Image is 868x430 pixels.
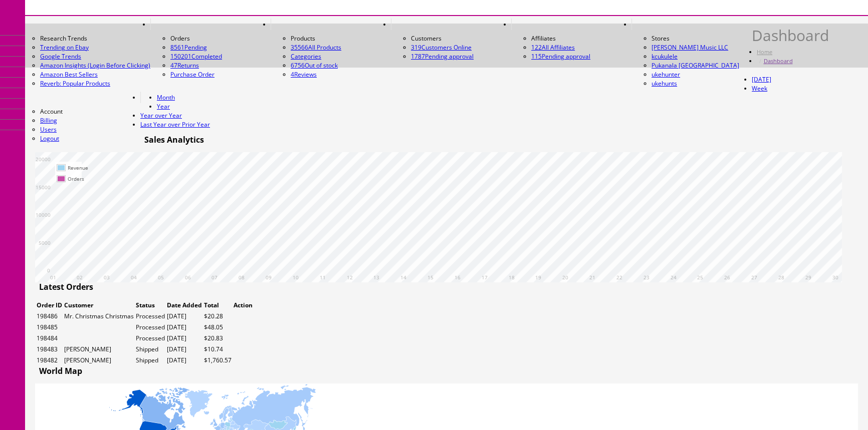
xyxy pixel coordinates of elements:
[203,344,232,354] td: $10.74
[531,43,575,52] a: 122All Affiliates
[170,43,184,52] span: 8561
[35,366,82,375] h3: World Map
[291,61,338,70] a: 6756Out of stock
[170,61,199,70] a: 47Returns
[40,34,150,43] li: Research Trends
[140,135,204,144] h3: Sales Analytics
[203,311,232,321] td: $20.28
[752,84,767,93] a: Week
[166,333,202,343] td: [DATE]
[763,57,792,65] a: Dashboard
[233,300,253,310] td: Action
[36,322,63,332] td: 198485
[170,43,271,52] a: 8561Pending
[166,311,202,321] td: [DATE]
[36,311,63,321] td: 198486
[170,34,271,43] li: Orders
[291,70,317,79] a: 4Reviews
[40,70,150,79] a: Amazon Best Sellers
[140,111,182,120] a: Year over Year
[411,43,472,52] a: 319Customers Online
[203,355,232,365] td: $1,760.57
[157,93,175,102] a: Month
[135,300,165,310] td: Status
[411,52,474,61] a: 1787Pending approval
[652,70,680,79] a: ukehunter
[135,355,165,365] td: Shipped
[291,52,321,61] a: Categories
[203,300,232,310] td: Total
[411,34,511,43] li: Customers
[135,333,165,343] td: Processed
[135,322,165,332] td: Processed
[36,344,63,354] td: 198483
[170,61,177,70] span: 47
[752,75,771,84] a: [DATE]
[652,52,678,61] a: kcukulele
[170,70,214,79] a: Purchase Order
[36,355,63,365] td: 198482
[291,34,391,43] li: Products
[291,43,308,52] span: 35566
[757,48,772,56] a: Home
[166,344,202,354] td: [DATE]
[531,43,542,52] span: 122
[67,174,89,184] td: Orders
[157,102,170,111] a: Year
[166,322,202,332] td: [DATE]
[531,52,542,61] span: 115
[291,61,305,70] span: 6756
[170,52,222,61] a: 150201Completed
[64,344,134,354] td: [PERSON_NAME]
[652,43,728,52] a: [PERSON_NAME] Music LLC
[140,120,210,129] a: Last Year over Prior Year
[40,52,150,61] a: Google Trends
[752,31,829,40] h1: Dashboard
[35,282,93,291] h3: Latest Orders
[64,311,134,321] td: Mr. Christmas Christmas
[40,43,150,52] a: Trending on Ebay
[531,52,590,61] a: 115Pending approval
[652,34,752,43] li: Stores
[67,163,89,173] td: Revenue
[291,43,341,52] a: 35566All Products
[170,52,191,61] span: 150201
[135,344,165,354] td: Shipped
[40,61,150,70] a: Amazon Insights (Login Before Clicking)
[203,322,232,332] td: $48.05
[64,355,134,365] td: [PERSON_NAME]
[64,300,134,310] td: Customer
[166,355,202,365] td: [DATE]
[531,34,631,43] li: Affiliates
[411,43,421,52] span: 319
[36,333,63,343] td: 198484
[203,333,232,343] td: $20.83
[652,61,739,70] a: Pukanala [GEOGRAPHIC_DATA]
[36,300,63,310] td: Order ID
[135,311,165,321] td: Processed
[291,70,294,79] span: 4
[411,52,425,61] span: 1787
[166,300,202,310] td: Date Added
